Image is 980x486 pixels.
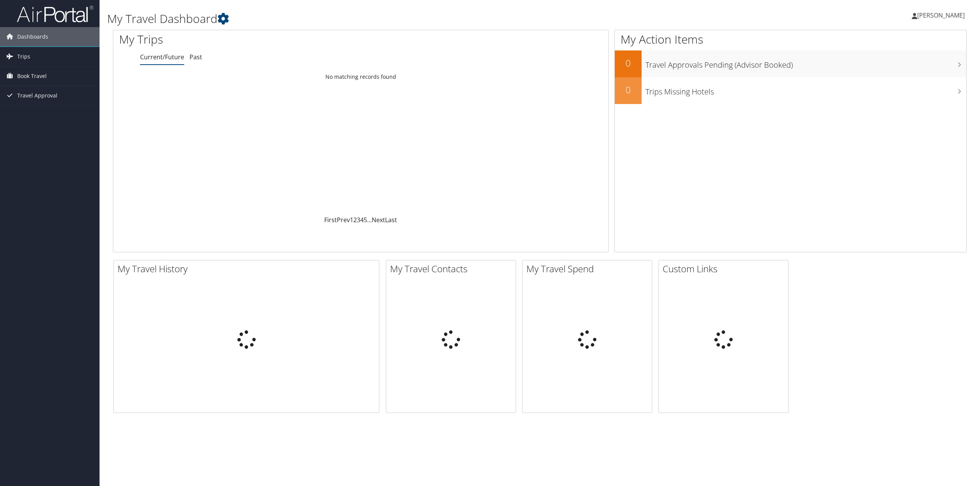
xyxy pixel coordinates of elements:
a: Past [189,53,202,61]
span: … [367,216,372,224]
h2: My Travel Contacts [390,262,516,275]
h2: My Travel History [118,262,379,275]
a: Prev [337,216,350,224]
h2: My Travel Spend [526,262,652,275]
h2: 0 [615,83,642,96]
a: 1 [350,216,353,224]
td: No matching records found [113,70,608,84]
a: 2 [353,216,357,224]
h2: 0 [615,57,642,70]
span: Dashboards [17,27,48,46]
h1: My Trips [119,31,396,47]
img: airportal-logo.png [17,5,93,23]
a: Current/Future [140,53,184,61]
h1: My Action Items [615,31,966,47]
h2: Custom Links [663,262,788,275]
a: 5 [364,216,367,224]
a: 3 [357,216,360,224]
a: Next [372,216,385,224]
span: Book Travel [17,67,47,86]
h3: Trips Missing Hotels [645,83,966,97]
a: 4 [360,216,364,224]
span: Travel Approval [17,86,57,105]
h1: My Travel Dashboard [107,11,684,27]
a: Last [385,216,397,224]
span: Trips [17,47,30,66]
a: 0Travel Approvals Pending (Advisor Booked) [615,50,966,77]
a: [PERSON_NAME] [912,4,972,27]
a: 0Trips Missing Hotels [615,77,966,104]
span: [PERSON_NAME] [917,11,965,20]
a: First [324,216,337,224]
h3: Travel Approvals Pending (Advisor Booked) [645,56,966,70]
